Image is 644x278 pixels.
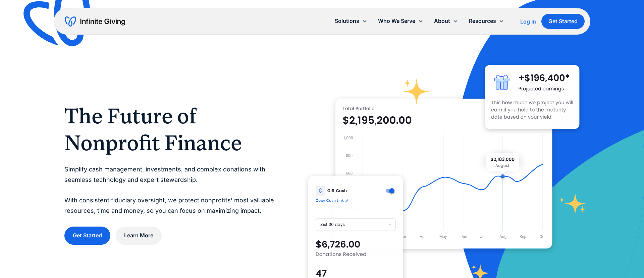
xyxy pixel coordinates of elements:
p: Simplify cash management, investments, and complex donations with seamless technology and expert ... [64,164,281,216]
h1: The Future of Nonprofit Finance [64,103,281,156]
a: Get Started [541,14,585,29]
div: Resources [469,16,496,26]
img: fundraising star [559,193,586,214]
div: Who We Serve [373,14,429,28]
a: Log In [520,17,536,26]
div: Who We Serve [378,16,415,26]
div: Solutions [335,16,359,26]
a: home [65,16,125,27]
div: About [429,14,464,28]
div: About [434,16,450,26]
div: Solutions [329,14,373,28]
div: Resources [464,14,509,28]
img: nonprofit donation platform [335,98,552,249]
div: Log In [520,19,536,24]
a: Learn More [116,227,162,244]
a: Get Started [64,227,110,244]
